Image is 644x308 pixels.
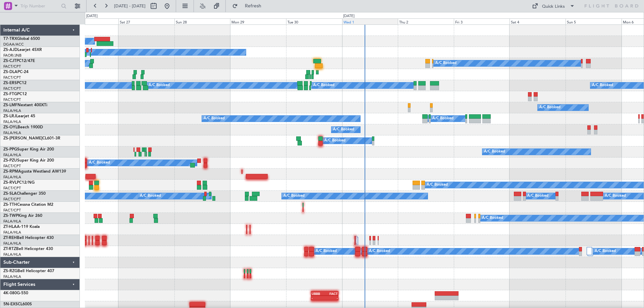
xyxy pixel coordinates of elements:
div: A/C Booked [427,180,448,190]
span: ZS-TWP [3,214,18,218]
a: FALA/HLA [3,219,21,224]
div: A/C Booked [432,114,453,124]
div: Fri 3 [454,18,510,24]
span: ZS-ERS [3,81,17,85]
span: ZS-RZG [3,269,17,273]
div: Sun 28 [174,18,230,24]
div: A/C Booked [333,125,354,135]
a: ZS-PZUSuper King Air 200 [3,159,54,163]
span: ZS-RVL [3,181,17,185]
span: ZS-DLA [3,70,17,74]
div: A/C Booked [482,213,503,223]
a: FACT/CPT [3,164,21,169]
div: Thu 2 [398,18,454,24]
div: - [312,296,325,300]
span: [DATE] - [DATE] [114,3,146,9]
div: Sat 4 [509,18,566,24]
a: ZS-TWPKing Air 260 [3,214,42,218]
a: ZS-[PERSON_NAME]CL601-3R [3,136,60,140]
div: A/C Booked [204,114,225,124]
button: Quick Links [529,1,578,11]
a: FACT/CPT [3,64,21,69]
button: Refresh [229,1,269,11]
div: A/C Booked [140,191,161,201]
span: ZT-HLA [3,225,17,229]
span: Refresh [239,4,267,8]
div: A/C Booked [283,191,305,201]
div: A/C Booked [313,80,334,90]
span: ZS-PPG [3,147,17,151]
a: ZS-RPMAgusta Westland AW139 [3,170,66,174]
div: A/C Booked [89,158,110,168]
div: A/C Booked [369,246,390,256]
input: Trip Number [20,1,59,11]
a: T7-TRXGlobal 6500 [3,37,40,41]
span: ZS-TTH [3,203,17,207]
a: ZT-REHBell Helicopter 430 [3,236,54,240]
div: A/C Booked [435,58,457,68]
a: ZS-DLAPC-24 [3,70,29,74]
a: FALA/HLA [3,175,21,180]
div: [DATE] [343,13,355,19]
div: A/C Booked [149,80,170,90]
div: Fri 26 [62,18,118,24]
span: ZS-OYL [3,125,17,129]
div: A/C Booked [324,136,345,146]
span: ZS-RPM [3,170,18,174]
div: A/C Booked [592,80,613,90]
a: ZT-RTZBell Helicopter 430 [3,247,53,251]
div: A/C Booked [527,191,548,201]
span: ZS-CJT [3,59,16,63]
div: Quick Links [542,3,565,10]
a: FALA/HLA [3,130,21,135]
div: A/C Booked [484,147,505,157]
a: DGAA/ACC [3,42,24,47]
a: 4K-080G-550 [3,291,28,295]
div: UBBB [312,292,325,296]
a: FALA/HLA [3,119,21,124]
div: Tue 30 [286,18,342,24]
div: A/C Booked [605,191,626,201]
a: ZT-HLAA-119 Koala [3,225,40,229]
div: - [325,296,338,300]
div: [DATE] [86,13,98,19]
div: Mon 29 [230,18,286,24]
a: FALA/HLA [3,274,21,279]
a: ZS-TTHCessna Citation M2 [3,203,53,207]
a: ZS-LMFNextant 400XTi [3,103,47,107]
a: ZS-AJDLearjet 45XR [3,48,42,52]
a: FACT/CPT [3,197,21,202]
a: ZS-PPGSuper King Air 200 [3,147,54,151]
a: FALA/HLA [3,152,21,158]
a: ZS-FTGPC12 [3,92,27,96]
a: ZS-CJTPC12/47E [3,59,35,63]
div: Sun 5 [566,18,622,24]
a: ZS-RVLPC12/NG [3,181,35,185]
span: ZT-REH [3,236,17,240]
a: FACT/CPT [3,75,21,80]
a: FACT/CPT [3,186,21,191]
div: Sat 27 [118,18,174,24]
div: A/C Booked [316,246,337,256]
a: FALA/HLA [3,230,21,235]
span: ZS-PZU [3,159,17,163]
a: ZS-ERSPC12 [3,81,26,85]
span: 4K-080 [3,291,17,295]
a: 5N-EXSCL600S [3,302,32,306]
a: ZS-RZGBell Helicopter 407 [3,269,54,273]
div: A/C Booked [539,103,560,113]
div: FACT [325,292,338,296]
a: FALA/HLA [3,241,21,246]
a: FAOR/JNB [3,53,21,58]
a: FALA/HLA [3,108,21,113]
a: FACT/CPT [3,86,21,91]
a: FACT/CPT [3,97,21,102]
a: FALA/HLA [3,252,21,257]
div: Wed 1 [342,18,398,24]
span: ZS-SLA [3,192,17,196]
div: A/C Booked [595,246,616,256]
a: ZS-OYLBeech 1900D [3,125,43,129]
span: ZS-[PERSON_NAME] [3,136,42,140]
span: ZS-LMF [3,103,17,107]
span: 5N-EXS [3,302,18,306]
